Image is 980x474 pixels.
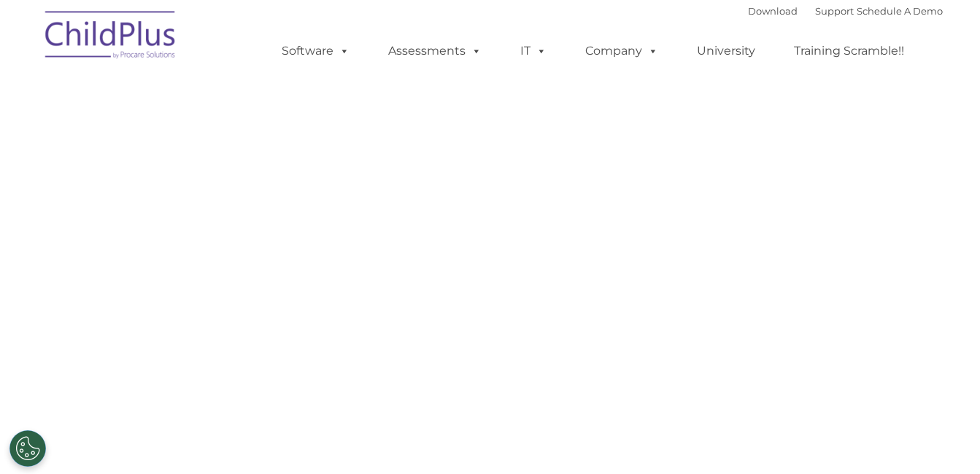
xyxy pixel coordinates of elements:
a: Download [748,5,798,17]
a: Company [571,36,673,66]
button: Cookies Settings [9,430,46,467]
a: University [682,36,770,66]
a: IT [506,36,561,66]
img: ChildPlus by Procare Solutions [38,1,184,74]
a: Training Scramble!! [779,36,919,66]
a: Schedule A Demo [857,5,943,17]
a: Support [815,5,854,17]
font: | [748,5,943,17]
a: Assessments [374,36,496,66]
a: Software [267,36,364,66]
